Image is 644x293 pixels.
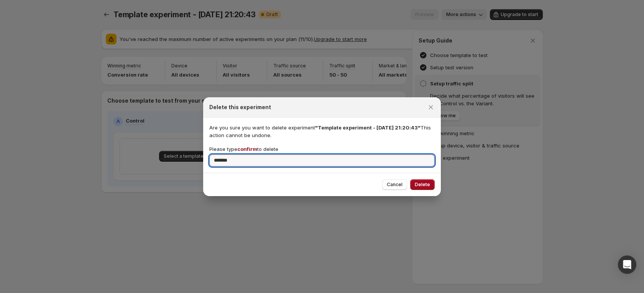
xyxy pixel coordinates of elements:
button: Delete [410,179,435,190]
button: Close [426,102,436,113]
span: Delete [415,182,430,188]
p: Please type to delete [209,145,278,153]
span: Cancel [387,182,402,188]
div: Open Intercom Messenger [618,255,636,274]
span: confirm [237,146,257,152]
h2: Delete this experiment [209,103,271,111]
button: Cancel [382,179,407,190]
span: "Template experiment - [DATE] 21:20:43" [315,124,421,131]
p: Are you sure you want to delete experiment This action cannot be undone. [209,124,435,139]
